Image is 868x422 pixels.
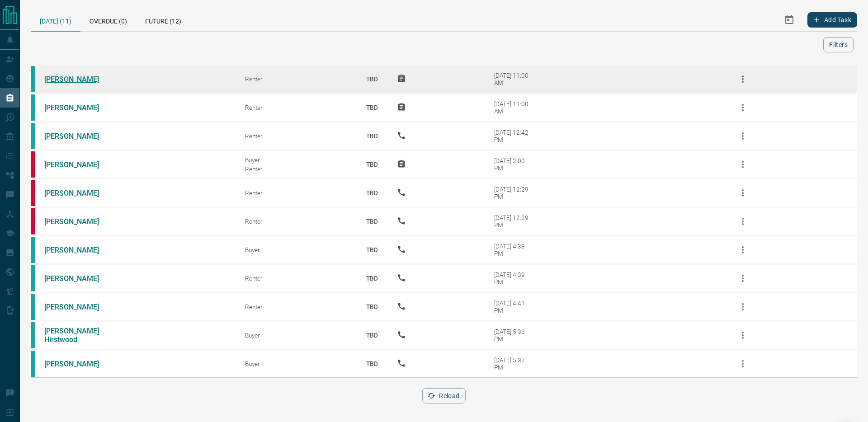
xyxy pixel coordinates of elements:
p: TBD [361,266,383,291]
div: Renter [245,75,347,83]
div: Renter [245,165,347,173]
div: property.ca [31,180,35,206]
a: [PERSON_NAME] Hirstwood [44,327,112,344]
a: [PERSON_NAME] [44,132,112,141]
p: TBD [361,124,383,148]
div: property.ca [31,208,35,234]
p: TBD [361,295,383,319]
div: [DATE] 2:00 PM [494,157,533,172]
div: Renter [245,275,347,282]
button: Filters [823,37,854,52]
a: [PERSON_NAME] [44,274,112,283]
div: [DATE] 4:39 PM [494,271,533,286]
div: condos.ca [31,265,35,291]
div: condos.ca [31,294,35,320]
div: condos.ca [31,123,35,149]
div: Buyer [245,156,347,164]
div: condos.ca [31,322,35,348]
p: TBD [361,181,383,205]
div: Buyer [245,332,347,339]
div: property.ca [31,151,35,178]
div: [DATE] 11:00 AM [494,72,533,86]
div: Renter [245,218,347,225]
a: [PERSON_NAME] [44,303,112,311]
p: TBD [361,209,383,234]
p: TBD [361,67,383,91]
div: [DATE] 5:36 PM [494,328,533,342]
a: [PERSON_NAME] [44,103,112,112]
a: [PERSON_NAME] [44,75,112,84]
div: Renter [245,132,347,140]
div: condos.ca [31,66,35,92]
div: [DATE] 12:42 PM [494,129,533,143]
div: [DATE] 5:37 PM [494,356,533,371]
div: Renter [245,189,347,197]
div: Buyer [245,246,347,253]
button: Reload [422,388,465,403]
div: [DATE] 4:41 PM [494,300,533,314]
button: Select Date Range [778,9,800,31]
div: Future (12) [136,9,190,31]
a: [PERSON_NAME] [44,360,112,368]
div: Buyer [245,360,347,367]
p: TBD [361,152,383,177]
div: [DATE] 4:38 PM [494,243,533,257]
a: [PERSON_NAME] [44,160,112,169]
div: Renter [245,303,347,310]
div: [DATE] 12:29 PM [494,186,533,200]
div: [DATE] 11:00 AM [494,100,533,115]
p: TBD [361,323,383,347]
div: Overdue (0) [80,9,136,31]
a: [PERSON_NAME] [44,189,112,197]
p: TBD [361,238,383,262]
a: [PERSON_NAME] [44,217,112,226]
button: Add Task [807,12,857,28]
div: [DATE] (11) [31,9,80,32]
div: [DATE] 12:29 PM [494,214,533,229]
div: condos.ca [31,94,35,121]
div: condos.ca [31,237,35,263]
div: condos.ca [31,351,35,377]
p: TBD [361,352,383,376]
a: [PERSON_NAME] [44,246,112,254]
p: TBD [361,95,383,120]
div: Renter [245,104,347,111]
